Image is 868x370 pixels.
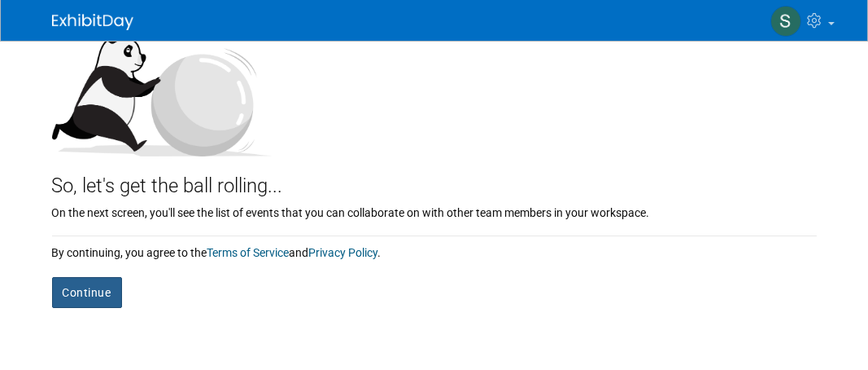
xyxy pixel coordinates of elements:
[52,200,817,221] div: On the next screen, you'll see the list of events that you can collaborate on with other team mem...
[52,236,817,261] div: By continuing, you agree to the and .
[52,156,817,200] div: So, let's get the ball rolling...
[52,16,272,156] img: Let's get the ball rolling
[770,6,801,37] img: Sonia Ranellucci
[309,246,378,259] a: Privacy Policy
[207,246,290,259] a: Terms of Service
[52,14,133,30] img: ExhibitDay
[52,277,122,308] button: Continue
